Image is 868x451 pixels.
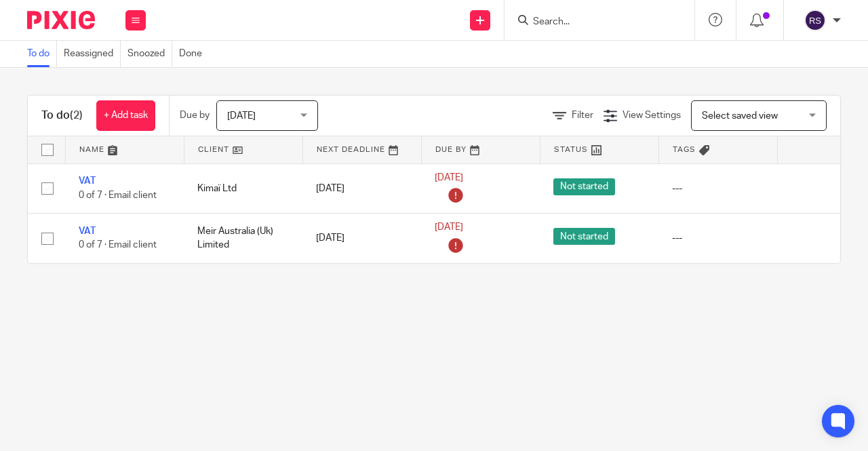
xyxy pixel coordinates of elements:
[79,176,96,186] a: VAT
[553,228,615,245] span: Not started
[180,109,210,122] p: Due by
[302,214,421,263] td: [DATE]
[96,100,155,131] a: + Add task
[41,109,83,123] h1: To do
[435,173,463,182] span: [DATE]
[184,214,302,263] td: Meir Australia (Uk) Limited
[435,222,463,232] span: [DATE]
[127,41,172,67] a: Snoozed
[27,41,57,67] a: To do
[79,227,96,236] a: VAT
[702,111,778,121] span: Select saved view
[64,41,121,67] a: Reassigned
[572,111,593,120] span: Filter
[623,111,681,120] span: View Settings
[532,16,654,28] input: Search
[70,110,83,121] span: (2)
[804,9,826,31] img: svg%3E
[553,178,615,195] span: Not started
[673,146,696,153] span: Tags
[672,231,764,245] div: ---
[672,182,764,195] div: ---
[184,163,302,214] td: Kimaï Ltd
[227,111,256,121] span: [DATE]
[302,163,421,214] td: [DATE]
[27,11,95,29] img: Pixie
[79,241,157,250] span: 0 of 7 · Email client
[179,41,209,67] a: Done
[79,191,157,200] span: 0 of 7 · Email client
